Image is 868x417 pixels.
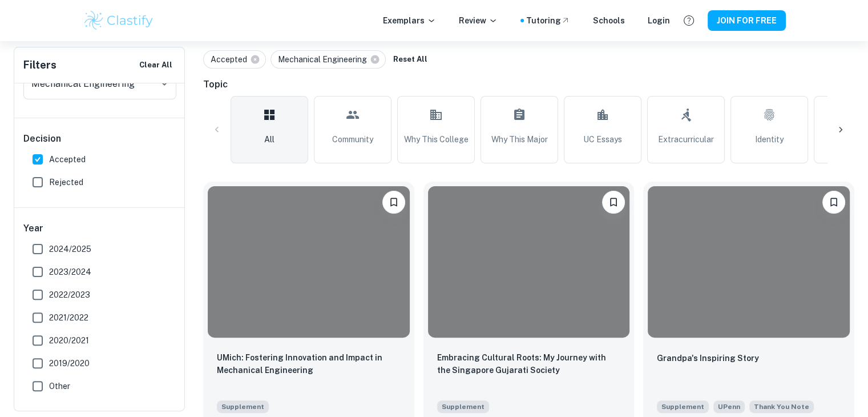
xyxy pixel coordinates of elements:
p: UMich: Fostering Innovation and Impact in Mechanical Engineering [217,351,401,376]
h6: Year [23,222,176,235]
span: 2024/2025 [49,243,91,255]
span: Why This College [404,133,469,146]
button: Clear All [136,57,175,74]
button: Reset All [390,51,430,68]
span: Why This Major [491,133,548,146]
span: 2022/2023 [49,288,90,301]
span: Other [49,380,70,392]
p: Grandpa's Inspiring Story [657,352,759,364]
span: Supplement [217,400,269,413]
h6: Topic [203,78,854,91]
span: 2021/2022 [49,311,88,324]
button: JOIN FOR FREE [708,10,786,31]
span: Thank You Note [754,402,809,412]
div: Accepted [203,50,266,69]
span: Extracurricular [658,133,714,146]
button: Please log in to bookmark exemplars [602,191,625,214]
a: Login [648,14,670,27]
h6: Decision [23,132,176,146]
h6: Filters [23,57,56,73]
span: Write a short thank-you note to someone you have not yet thanked and would like to acknowledge. (... [749,399,814,413]
span: Mechanical Engineering [278,53,372,66]
span: UPenn [713,400,745,413]
p: Review [459,14,498,27]
button: Please log in to bookmark exemplars [822,191,845,214]
p: Embracing Cultural Roots: My Journey with the Singapore Gujarati Society [437,351,621,376]
span: Accepted [211,53,252,66]
span: Community [332,133,373,146]
img: Clastify logo [83,9,155,32]
p: Exemplars [383,14,436,27]
span: Rejected [49,176,83,189]
span: 2019/2020 [49,357,90,370]
button: Open [156,75,172,91]
span: All [264,133,274,146]
span: Supplement [437,400,489,413]
span: Accepted [49,153,86,166]
span: UC Essays [583,133,622,146]
span: Identity [755,133,784,146]
span: 2020/2021 [49,334,89,347]
button: Help and Feedback [679,11,699,30]
span: Supplement [657,400,709,413]
span: 2023/2024 [49,266,91,278]
div: Mechanical Engineering [271,50,386,69]
a: Tutoring [526,14,570,27]
a: Schools [593,14,625,27]
button: Please log in to bookmark exemplars [382,191,405,214]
